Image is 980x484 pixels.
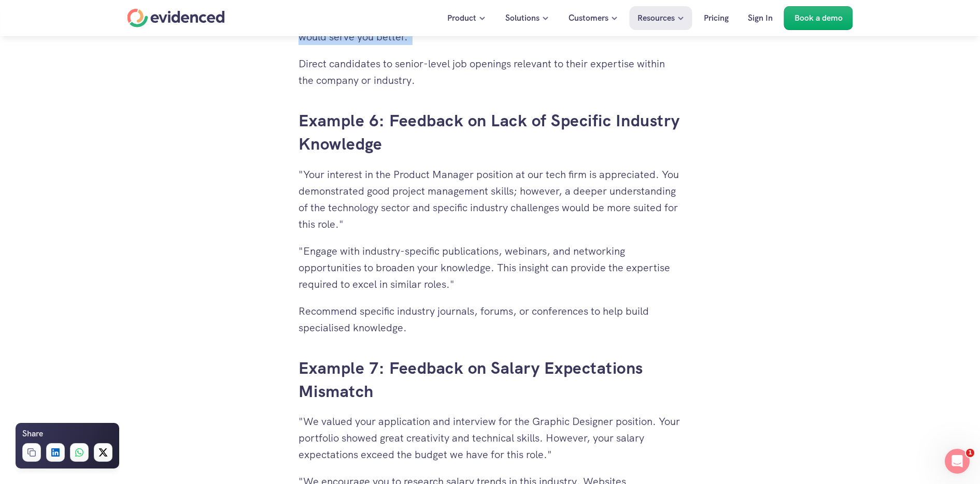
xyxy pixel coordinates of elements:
p: "Your interest in the Product Manager position at our tech firm is appreciated. You demonstrated ... [299,166,682,232]
p: Resources [637,11,675,25]
p: Solutions [505,11,539,25]
p: Recommend specific industry journals, forums, or conferences to help build specialised knowledge. [299,303,682,336]
p: "We valued your application and interview for the Graphic Designer position. Your portfolio showe... [299,413,682,463]
h6: Share [22,427,43,441]
h3: Example 7: Feedback on Salary Expectations Mismatch [299,357,682,403]
a: Home [127,9,225,27]
p: "Engage with industry-specific publications, webinars, and networking opportunities to broaden yo... [299,243,682,292]
p: Sign In [748,11,773,25]
span: 1 [966,449,974,457]
p: Product [447,11,476,25]
a: Pricing [696,6,736,30]
a: Book a demo [784,6,853,30]
h3: Example 6: Feedback on Lack of Specific Industry Knowledge [299,109,682,156]
p: Pricing [704,11,729,25]
p: Customers [569,11,608,25]
a: Sign In [740,6,780,30]
iframe: Intercom live chat [945,449,970,474]
p: Book a demo [794,11,843,25]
